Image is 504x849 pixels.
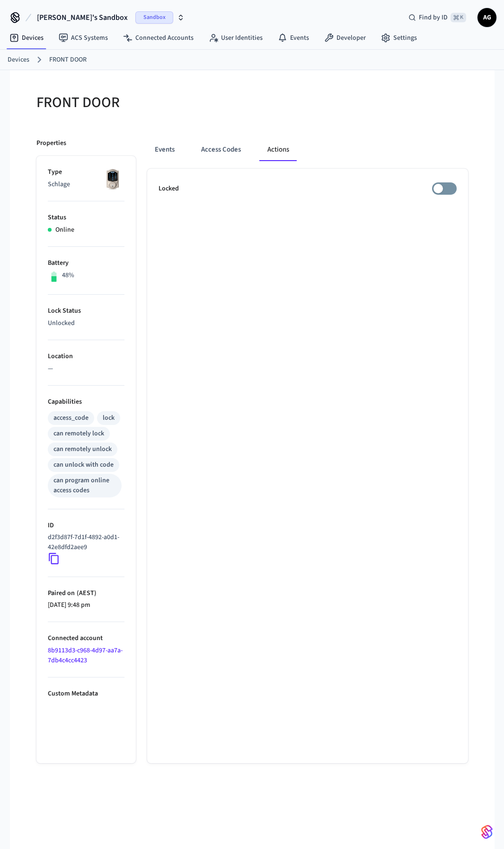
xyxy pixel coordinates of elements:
p: Connected account [48,633,124,643]
a: Devices [8,55,29,65]
p: Properties [36,138,66,148]
p: Custom Metadata [48,689,124,699]
a: Connected Accounts [115,29,201,46]
a: User Identities [201,29,270,46]
p: Type [48,167,124,177]
p: Online [55,225,74,235]
h5: FRONT DOOR [36,93,247,112]
img: Schlage Sense Smart Deadbolt with Camelot Trim, Front [101,167,124,191]
p: Unlocked [48,318,124,328]
p: — [48,364,124,374]
p: [DATE] 9:48 pm [48,600,124,610]
p: ID [48,521,124,531]
a: Devices [2,29,51,46]
a: Events [270,29,317,46]
a: Settings [373,29,424,46]
a: 8b9113d3-c968-4d97-aa7a-7db4c4cc4423 [48,646,123,665]
a: FRONT DOOR [49,55,87,65]
button: AG [477,8,496,27]
button: Access Codes [194,138,248,161]
span: Find by ID [419,13,448,22]
p: Paired on [48,588,124,598]
p: Capabilities [48,397,124,407]
a: Developer [317,29,373,46]
p: Status [48,213,124,223]
button: Events [147,138,182,161]
span: AG [478,9,495,26]
img: SeamLogoGradient.69752ec5.svg [481,824,493,840]
div: can unlock with code [53,460,114,470]
p: Schlage [48,180,124,190]
span: ⌘ K [451,13,466,22]
div: can program online access codes [53,476,116,496]
p: 48% [62,271,74,280]
div: can remotely unlock [53,444,112,454]
p: Battery [48,258,124,268]
div: Find by ID⌘ K [401,9,474,26]
span: ( AEST ) [75,588,97,598]
div: lock [103,413,115,423]
p: d2f3d87f-7d1f-4892-a0d1-42e8dfd2aee9 [48,533,121,552]
button: Actions [260,138,297,161]
div: access_code [53,413,88,423]
p: Location [48,352,124,361]
p: Lock Status [48,306,124,316]
span: Sandbox [135,11,173,24]
a: ACS Systems [51,29,115,46]
p: Locked [159,184,179,194]
div: can remotely lock [53,429,104,439]
div: ant example [147,138,468,161]
span: [PERSON_NAME]'s Sandbox [37,12,128,23]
